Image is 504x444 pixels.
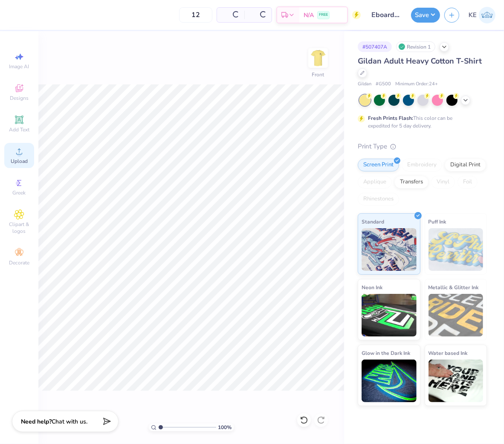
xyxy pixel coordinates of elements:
span: Add Text [9,126,29,133]
div: Revision 1 [396,41,435,52]
span: Image AI [9,63,29,70]
span: Neon Ink [362,283,382,292]
span: Water based Ink [429,348,468,357]
span: FREE [319,12,328,18]
img: Kent Everic Delos Santos [479,7,495,23]
input: Untitled Design [365,6,407,23]
div: Transfers [394,176,429,189]
div: Print Type [358,142,487,151]
button: Save [411,8,440,23]
div: Digital Print [445,159,486,171]
div: This color can be expedited for 5 day delivery. [368,114,473,130]
div: # 507407A [358,41,392,52]
span: Puff Ink [429,217,446,226]
div: Embroidery [402,159,442,171]
span: Designs [10,95,29,102]
img: Puff Ink [429,228,484,271]
div: Applique [358,176,392,189]
span: Upload [11,158,28,165]
span: Standard [362,217,384,226]
img: Front [310,49,327,67]
div: Foil [458,176,478,189]
strong: Fresh Prints Flash: [368,115,413,122]
span: N/A [304,11,314,20]
span: Chat with us. [52,418,87,426]
span: Greek [13,189,26,196]
div: Rhinestones [358,193,399,206]
img: Metallic & Glitter Ink [429,294,484,337]
span: # G500 [376,81,391,88]
strong: Need help? [21,418,52,426]
img: Standard [362,228,417,271]
input: – – [179,7,212,23]
span: 100 % [218,424,232,431]
div: Front [312,71,324,78]
span: Glow in the Dark Ink [362,348,410,357]
img: Water based Ink [429,360,484,402]
span: KE [469,10,477,20]
span: Clipart & logos [4,221,34,235]
span: Gildan [358,81,371,88]
a: KE [469,7,495,23]
span: Minimum Order: 24 + [395,81,438,88]
div: Screen Print [358,159,399,171]
div: Vinyl [431,176,455,189]
img: Neon Ink [362,294,417,337]
img: Glow in the Dark Ink [362,360,417,402]
span: Metallic & Glitter Ink [429,283,479,292]
span: Decorate [9,259,29,266]
span: Gildan Adult Heavy Cotton T-Shirt [358,56,482,66]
